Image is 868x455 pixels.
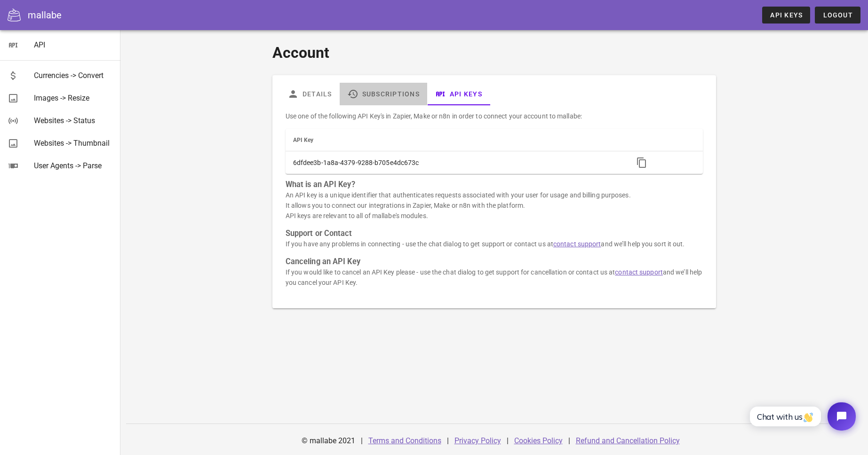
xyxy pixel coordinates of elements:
[615,268,663,276] a: contact support
[286,257,703,267] h3: Canceling an API Key
[272,41,716,64] h1: Account
[34,116,113,125] div: Websites -> Status
[553,240,601,248] a: contact support
[770,11,803,19] span: API Keys
[34,161,113,170] div: User Agents -> Parse
[740,394,864,439] iframe: Tidio Chat
[286,267,703,288] p: If you would like to cancel an API Key please - use the chat dialog to get support for cancellati...
[286,239,703,249] p: If you have any problems in connecting - use the chat dialog to get support or contact us at and ...
[286,180,703,190] h3: What is an API Key?
[280,83,340,105] a: Details
[340,83,427,105] a: Subscriptions
[286,228,703,239] h3: Support or Contact
[361,430,363,452] div: |
[368,436,441,445] a: Terms and Conditions
[514,436,563,445] a: Cookies Policy
[296,430,361,452] div: © mallabe 2021
[28,8,62,22] div: mallabe
[34,40,113,49] div: API
[576,436,680,445] a: Refund and Cancellation Policy
[34,139,113,148] div: Websites -> Thumbnail
[822,11,853,19] span: Logout
[286,190,703,221] p: An API key is a unique identifier that authenticates requests associated with your user for usage...
[815,7,860,24] button: Logout
[34,94,113,102] div: Images -> Resize
[427,83,490,105] a: API Keys
[447,430,449,452] div: |
[286,151,626,174] td: 6dfdee3b-1a8a-4379-9288-b705e4dc673c
[286,111,703,121] p: Use one of the following API Key's in Zapier, Make or n8n in order to connect your account to mal...
[568,430,570,452] div: |
[286,129,626,151] th: API Key: Not sorted. Activate to sort ascending.
[34,71,113,80] div: Currencies -> Convert
[454,436,501,445] a: Privacy Policy
[762,7,810,24] a: API Keys
[293,137,314,143] span: API Key
[507,430,509,452] div: |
